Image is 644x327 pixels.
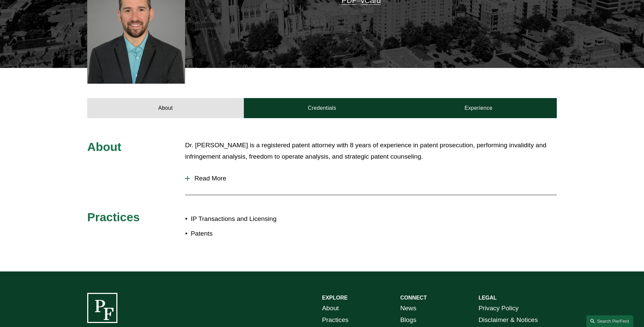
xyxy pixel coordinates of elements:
[322,314,348,326] a: Practices
[191,213,322,225] p: IP Transactions and Licensing
[87,98,244,118] a: About
[191,228,322,240] p: Patents
[400,98,557,118] a: Experience
[244,98,400,118] a: Credentials
[400,314,416,326] a: Blogs
[479,314,538,326] a: Disclaimer & Notices
[185,140,557,163] p: Dr. [PERSON_NAME] is a registered patent attorney with 8 years of experience in patent prosecutio...
[322,303,339,314] a: About
[185,170,557,187] button: Read More
[400,303,416,314] a: News
[190,175,557,182] span: Read More
[479,295,497,301] strong: LEGAL
[479,303,519,314] a: Privacy Policy
[87,211,140,224] span: Practices
[87,140,121,153] span: About
[400,295,427,301] strong: CONNECT
[586,315,633,327] a: Search this site
[322,295,347,301] strong: EXPLORE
